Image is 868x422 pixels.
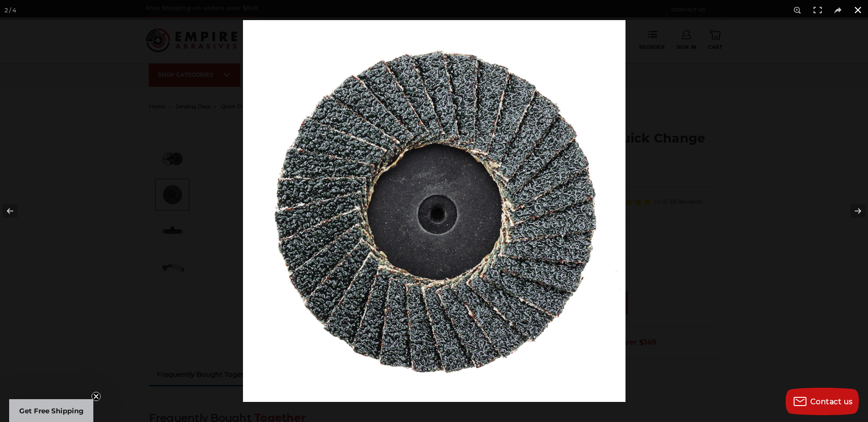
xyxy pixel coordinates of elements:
button: Contact us [786,388,859,415]
button: Next (arrow right) [836,188,868,234]
img: 2I55691__31505.1700595505.JPG [243,20,625,402]
span: Contact us [810,397,853,406]
button: Close teaser [92,392,101,401]
div: Get Free ShippingClose teaser [9,399,93,422]
span: Get Free Shipping [19,406,84,415]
